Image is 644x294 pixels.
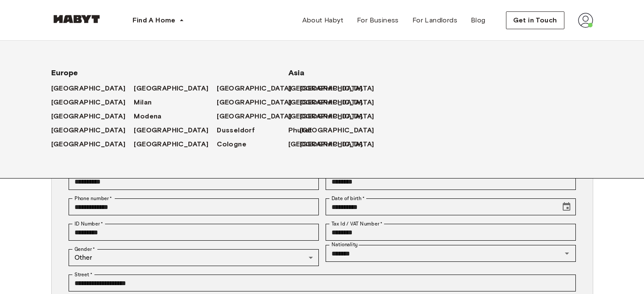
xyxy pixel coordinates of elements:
span: [GEOGRAPHIC_DATA] [134,125,208,135]
a: [GEOGRAPHIC_DATA] [51,125,134,135]
a: [GEOGRAPHIC_DATA] [288,97,371,107]
a: For Business [350,12,406,29]
button: Open [561,247,573,259]
span: [GEOGRAPHIC_DATA] [288,139,363,149]
a: For Landlords [406,12,464,29]
a: [GEOGRAPHIC_DATA] [288,139,371,149]
span: Blog [471,15,486,25]
a: [GEOGRAPHIC_DATA] [134,83,217,93]
span: [GEOGRAPHIC_DATA] [51,111,126,121]
a: [GEOGRAPHIC_DATA] [51,139,134,149]
span: [GEOGRAPHIC_DATA] [134,83,208,93]
span: For Landlords [412,15,457,25]
a: [GEOGRAPHIC_DATA] [134,125,217,135]
span: Phuket [288,125,312,135]
label: Phone number [75,195,112,202]
span: Dusseldorf [217,125,255,135]
a: [GEOGRAPHIC_DATA] [300,83,383,93]
a: Phuket [288,125,321,135]
span: Modena [134,111,161,121]
a: [GEOGRAPHIC_DATA] [300,125,383,135]
button: Find A Home [126,12,191,29]
a: [GEOGRAPHIC_DATA] [217,111,300,121]
span: [GEOGRAPHIC_DATA] [51,97,126,107]
a: Dusseldorf [217,125,263,135]
span: [GEOGRAPHIC_DATA] [51,139,126,149]
span: Milan [134,97,152,107]
label: Nationality [332,241,358,248]
a: Cologne [217,139,255,149]
a: [GEOGRAPHIC_DATA] [300,111,383,121]
a: About Habyt [296,12,350,29]
span: Get in Touch [513,15,557,25]
a: [GEOGRAPHIC_DATA] [217,83,300,93]
img: avatar [578,13,593,28]
a: [GEOGRAPHIC_DATA] [288,83,371,93]
a: [GEOGRAPHIC_DATA] [217,97,300,107]
a: [GEOGRAPHIC_DATA] [51,97,134,107]
a: Blog [464,12,492,29]
a: Milan [134,97,160,107]
span: [GEOGRAPHIC_DATA] [288,83,363,93]
label: Tax Id / VAT Number [332,220,382,228]
a: [GEOGRAPHIC_DATA] [300,97,383,107]
span: Asia [288,68,356,78]
a: [GEOGRAPHIC_DATA] [51,83,134,93]
span: About Habyt [302,15,343,25]
span: [GEOGRAPHIC_DATA] [217,111,291,121]
a: Modena [134,111,170,121]
a: [GEOGRAPHIC_DATA] [134,139,217,149]
span: Europe [51,68,261,78]
span: [GEOGRAPHIC_DATA] [51,125,126,135]
span: [GEOGRAPHIC_DATA] [288,97,363,107]
a: [GEOGRAPHIC_DATA] [300,139,383,149]
div: Other [69,249,319,266]
img: Habyt [51,15,102,23]
button: Get in Touch [506,11,564,29]
label: ID Number [75,220,103,228]
span: [GEOGRAPHIC_DATA] [217,83,291,93]
span: For Business [357,15,399,25]
a: [GEOGRAPHIC_DATA] [288,111,371,121]
label: Street [75,271,92,278]
button: Choose date, selected date is Apr 18, 2000 [558,198,575,215]
span: [GEOGRAPHIC_DATA] [300,125,374,135]
span: Find A Home [133,15,176,25]
span: [GEOGRAPHIC_DATA] [217,97,291,107]
span: Cologne [217,139,246,149]
span: [GEOGRAPHIC_DATA] [288,111,363,121]
span: [GEOGRAPHIC_DATA] [134,139,208,149]
a: [GEOGRAPHIC_DATA] [51,111,134,121]
span: [GEOGRAPHIC_DATA] [51,83,126,93]
label: Gender [75,245,95,253]
label: Date of birth [332,195,365,202]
